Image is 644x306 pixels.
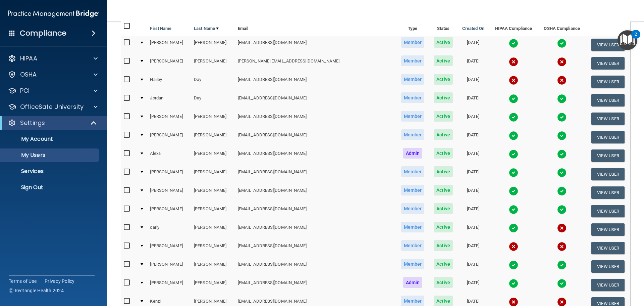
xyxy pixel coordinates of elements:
[557,113,567,122] img: tick.e7d51cea.svg
[235,146,396,165] td: [EMAIL_ADDRESS][DOMAIN_NAME]
[8,87,98,95] a: PCI
[591,186,625,199] button: View User
[457,165,489,183] td: [DATE]
[401,92,425,103] span: Member
[235,202,396,220] td: [EMAIL_ADDRESS][DOMAIN_NAME]
[4,136,96,142] p: My Account
[591,279,625,291] button: View User
[235,257,396,276] td: [EMAIL_ADDRESS][DOMAIN_NAME]
[591,242,625,254] button: View User
[401,222,425,232] span: Member
[591,149,625,162] button: View User
[591,76,625,88] button: View User
[635,34,637,43] div: 2
[457,110,489,128] td: [DATE]
[557,205,567,214] img: tick.e7d51cea.svg
[235,220,396,239] td: [EMAIL_ADDRESS][DOMAIN_NAME]
[509,205,518,214] img: tick.e7d51cea.svg
[489,19,538,36] th: HIPAA Compliance
[457,220,489,239] td: [DATE]
[235,165,396,183] td: [EMAIL_ADDRESS][DOMAIN_NAME]
[235,91,396,110] td: [EMAIL_ADDRESS][DOMAIN_NAME]
[591,168,625,180] button: View User
[147,54,191,73] td: [PERSON_NAME]
[434,222,453,232] span: Active
[45,278,75,285] a: Privacy Policy
[457,239,489,257] td: [DATE]
[557,242,567,251] img: cross.ca9f0e7f.svg
[557,94,567,103] img: tick.e7d51cea.svg
[191,165,235,183] td: [PERSON_NAME]
[509,94,518,103] img: tick.e7d51cea.svg
[509,39,518,48] img: tick.e7d51cea.svg
[235,239,396,257] td: [EMAIL_ADDRESS][DOMAIN_NAME]
[434,277,453,288] span: Active
[557,76,567,85] img: cross.ca9f0e7f.svg
[557,186,567,196] img: tick.e7d51cea.svg
[591,94,625,106] button: View User
[509,149,518,159] img: tick.e7d51cea.svg
[8,103,98,111] a: OfficeSafe University
[457,146,489,165] td: [DATE]
[591,131,625,143] button: View User
[403,277,423,288] span: Admin
[8,119,97,127] a: Settings
[401,240,425,251] span: Member
[191,91,235,110] td: Day
[4,152,96,159] p: My Users
[235,276,396,294] td: [EMAIL_ADDRESS][DOMAIN_NAME]
[401,185,425,195] span: Member
[457,36,489,54] td: [DATE]
[557,39,567,48] img: tick.e7d51cea.svg
[9,287,64,294] span: Ⓒ Rectangle Health 2024
[8,71,98,79] a: OSHA
[9,278,37,285] a: Terms of Use
[509,223,518,233] img: tick.e7d51cea.svg
[147,128,191,146] td: [PERSON_NAME]
[434,55,453,66] span: Active
[557,131,567,140] img: tick.e7d51cea.svg
[457,91,489,110] td: [DATE]
[557,260,567,270] img: tick.e7d51cea.svg
[147,257,191,276] td: [PERSON_NAME]
[191,73,235,91] td: Day
[509,57,518,67] img: cross.ca9f0e7f.svg
[8,54,98,62] a: HIPAA
[457,73,489,91] td: [DATE]
[434,111,453,122] span: Active
[434,37,453,48] span: Active
[509,76,518,85] img: cross.ca9f0e7f.svg
[557,223,567,233] img: cross.ca9f0e7f.svg
[191,276,235,294] td: [PERSON_NAME]
[434,129,453,140] span: Active
[4,184,96,191] p: Sign Out
[20,119,45,127] p: Settings
[509,186,518,196] img: tick.e7d51cea.svg
[462,25,484,33] a: Created On
[434,74,453,85] span: Active
[191,54,235,73] td: [PERSON_NAME]
[235,73,396,91] td: [EMAIL_ADDRESS][DOMAIN_NAME]
[194,25,219,33] a: Last Name
[147,183,191,202] td: [PERSON_NAME]
[20,54,37,62] p: HIPAA
[20,87,30,95] p: PCI
[434,259,453,269] span: Active
[509,260,518,270] img: tick.e7d51cea.svg
[8,7,99,20] img: PMB logo
[401,74,425,85] span: Member
[557,168,567,177] img: tick.e7d51cea.svg
[147,146,191,165] td: Alexa
[20,29,66,38] h4: Compliance
[434,185,453,195] span: Active
[396,19,429,36] th: Type
[147,73,191,91] td: Hailey
[20,71,37,79] p: OSHA
[191,36,235,54] td: [PERSON_NAME]
[401,55,425,66] span: Member
[457,257,489,276] td: [DATE]
[401,129,425,140] span: Member
[147,91,191,110] td: Jordan
[235,110,396,128] td: [EMAIL_ADDRESS][DOMAIN_NAME]
[401,203,425,214] span: Member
